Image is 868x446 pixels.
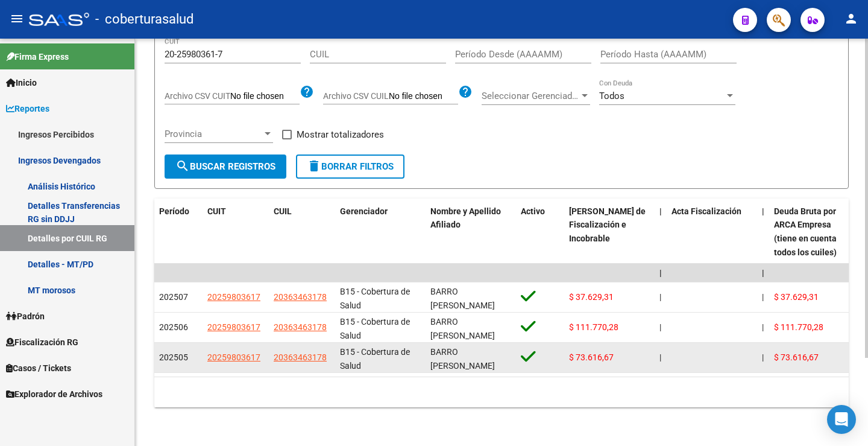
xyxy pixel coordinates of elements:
[659,206,662,216] span: |
[430,287,495,310] span: BARRO [PERSON_NAME]
[659,352,661,362] span: |
[159,206,189,216] span: Período
[175,159,190,173] mat-icon: search
[6,76,37,89] span: Inicio
[207,206,226,216] span: CUIT
[844,11,858,26] mat-icon: person
[482,91,579,101] span: Seleccionar Gerenciador
[659,268,662,278] span: |
[659,292,661,302] span: |
[274,322,327,332] span: 20363463178
[569,352,614,362] span: $ 73.616,67
[274,292,327,302] span: 20363463178
[340,206,388,216] span: Gerenciador
[6,310,45,323] span: Padrón
[165,155,286,179] button: Buscar Registros
[340,317,410,340] span: B15 - Cobertura de Salud
[762,206,764,216] span: |
[569,206,646,244] span: [PERSON_NAME] de Fiscalización e Incobrable
[340,347,410,371] span: B15 - Cobertura de Salud
[458,84,473,99] mat-icon: help
[230,91,300,102] input: Archivo CSV CUIT
[296,155,404,179] button: Borrar Filtros
[769,199,860,266] datatable-header-cell: Deuda Bruta por ARCA Empresa (tiene en cuenta todos los cuiles)
[300,84,314,99] mat-icon: help
[521,206,545,216] span: Activo
[207,322,260,332] span: 20259803617
[430,347,495,371] span: BARRO [PERSON_NAME]
[207,292,260,302] span: 20259803617
[762,292,764,302] span: |
[307,161,394,172] span: Borrar Filtros
[159,322,188,332] span: 202506
[774,206,837,257] span: Deuda Bruta por ARCA Empresa (tiene en cuenta todos los cuiles)
[6,336,78,349] span: Fiscalización RG
[655,199,667,266] datatable-header-cell: |
[207,352,260,362] span: 20259803617
[159,352,188,362] span: 202505
[389,91,458,102] input: Archivo CSV CUIL
[762,352,764,362] span: |
[323,91,389,101] span: Archivo CSV CUIL
[175,161,275,172] span: Buscar Registros
[827,405,856,434] div: Open Intercom Messenger
[599,91,624,101] span: Todos
[165,91,230,101] span: Archivo CSV CUIT
[671,206,741,216] span: Acta Fiscalización
[757,199,769,266] datatable-header-cell: |
[159,292,188,302] span: 202507
[6,102,49,115] span: Reportes
[516,199,564,266] datatable-header-cell: Activo
[6,362,71,375] span: Casos / Tickets
[426,199,516,266] datatable-header-cell: Nombre y Apellido Afiliado
[307,159,321,173] mat-icon: delete
[667,199,757,266] datatable-header-cell: Acta Fiscalización
[340,287,410,310] span: B15 - Cobertura de Salud
[203,199,269,266] datatable-header-cell: CUIT
[430,206,501,230] span: Nombre y Apellido Afiliado
[269,199,335,266] datatable-header-cell: CUIL
[762,268,764,278] span: |
[659,322,661,332] span: |
[774,292,819,302] span: $ 37.629,31
[774,352,819,362] span: $ 73.616,67
[430,317,495,340] span: BARRO [PERSON_NAME]
[774,322,823,332] span: $ 111.770,28
[154,199,203,266] datatable-header-cell: Período
[564,199,655,266] datatable-header-cell: Deuda Bruta Neto de Fiscalización e Incobrable
[762,322,764,332] span: |
[274,352,327,362] span: 20363463178
[569,292,614,302] span: $ 37.629,31
[95,6,193,33] span: - coberturasalud
[6,387,102,401] span: Explorador de Archivos
[10,11,24,26] mat-icon: menu
[335,199,426,266] datatable-header-cell: Gerenciador
[165,129,262,139] span: Provincia
[274,206,292,216] span: CUIL
[569,322,618,332] span: $ 111.770,28
[297,127,384,142] span: Mostrar totalizadores
[6,50,69,63] span: Firma Express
